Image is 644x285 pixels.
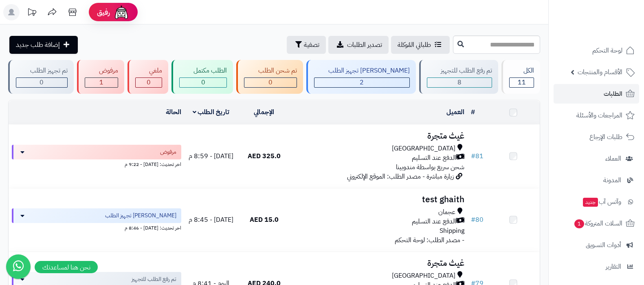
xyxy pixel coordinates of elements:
span: تصفية [304,40,319,50]
span: التقارير [606,261,621,272]
td: - مصدر الطلب: لوحة التحكم [290,188,467,252]
span: 11 [518,77,526,87]
a: #81 [471,151,484,161]
span: 2 [360,77,364,87]
div: ملغي [135,66,163,75]
span: شحن سريع بواسطة مندوبينا [396,162,464,172]
span: الأقسام والمنتجات [578,66,622,78]
span: 0 [40,77,44,87]
span: الدفع عند التسليم [412,217,456,226]
h3: test ghaith [294,195,464,204]
div: 0 [180,78,226,87]
span: طلبات الإرجاع [589,131,622,143]
a: # [471,107,475,117]
span: 1 [99,77,103,87]
a: إضافة طلب جديد [9,36,78,54]
span: وآتس آب [582,196,621,208]
span: عجمان [438,208,455,217]
div: 0 [136,78,162,87]
span: [GEOGRAPHIC_DATA] [392,271,455,281]
div: مرفوض [85,66,118,75]
span: 0 [147,77,151,87]
div: 0 [16,78,67,87]
span: 15.0 AED [250,215,279,225]
span: زيارة مباشرة - مصدر الطلب: الموقع الإلكتروني [347,172,454,181]
button: تصفية [287,36,326,54]
div: تم شحن الطلب [244,66,297,75]
div: الكل [509,66,534,75]
span: [DATE] - 8:45 م [189,215,233,225]
div: 2 [314,78,409,87]
a: وآتس آبجديد [554,192,639,212]
a: العميل [446,107,464,117]
span: 0 [201,77,205,87]
span: تصدير الطلبات [347,40,382,50]
div: اخر تحديث: [DATE] - 8:46 م [12,223,181,232]
a: طلباتي المُوكلة [391,36,450,54]
div: 0 [244,78,297,87]
a: أدوات التسويق [554,235,639,255]
span: 0 [268,77,273,87]
a: مرفوض 1 [75,60,126,94]
span: 8 [457,77,462,87]
a: [PERSON_NAME] تجهيز الطلب 2 [305,60,418,94]
a: #80 [471,215,484,225]
span: طلباتي المُوكلة [398,40,431,50]
a: تم شحن الطلب 0 [235,60,305,94]
a: التقارير [554,257,639,276]
span: تم رفع الطلب للتجهيز [132,275,176,283]
a: السلات المتروكة1 [554,214,639,233]
div: 1 [85,78,118,87]
a: المراجعات والأسئلة [554,106,639,125]
span: Shipping [440,226,464,236]
a: لوحة التحكم [554,41,639,60]
span: السلات المتروكة [574,218,622,229]
a: ملغي 0 [126,60,170,94]
span: [DATE] - 8:59 م [189,151,233,161]
a: طلبات الإرجاع [554,127,639,147]
a: الإجمالي [254,107,274,117]
div: اخر تحديث: [DATE] - 9:22 م [12,159,181,168]
a: المدونة [554,170,639,190]
span: 1 [574,219,584,228]
span: العملاء [605,153,621,164]
h3: غيث متجرة [294,131,464,141]
span: # [471,151,475,161]
div: الطلب مكتمل [179,66,227,75]
a: تم رفع الطلب للتجهيز 8 [418,60,500,94]
span: لوحة التحكم [592,45,622,56]
h3: غيث متجرة [294,258,464,268]
div: 8 [427,78,492,87]
span: الدفع عند التسليم [412,153,456,163]
a: الطلب مكتمل 0 [170,60,235,94]
div: تم رفع الطلب للتجهيز [427,66,492,75]
span: المدونة [603,175,621,186]
span: الطلبات [604,88,622,99]
div: [PERSON_NAME] تجهيز الطلب [314,66,410,75]
span: مرفوض [160,148,176,156]
span: [GEOGRAPHIC_DATA] [392,144,455,153]
a: العملاء [554,149,639,168]
a: الطلبات [554,84,639,104]
div: تم تجهيز الطلب [16,66,68,75]
a: الحالة [166,107,181,117]
span: # [471,215,475,225]
span: 325.0 AED [248,151,281,161]
span: المراجعات والأسئلة [576,110,622,121]
span: أدوات التسويق [586,239,621,251]
img: ai-face.png [113,4,130,20]
a: تم تجهيز الطلب 0 [7,60,75,94]
span: [PERSON_NAME] تجهيز الطلب [105,212,176,220]
a: الكل11 [500,60,542,94]
a: تحديثات المنصة [22,4,42,22]
span: جديد [583,198,598,207]
span: إضافة طلب جديد [16,40,60,50]
a: تصدير الطلبات [328,36,389,54]
a: تاريخ الطلب [193,107,230,117]
span: رفيق [97,7,110,17]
